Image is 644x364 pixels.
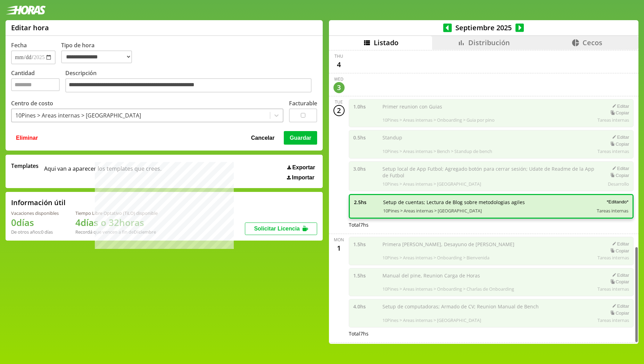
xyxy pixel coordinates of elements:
h2: Información útil [11,198,66,207]
h1: 0 días [11,216,59,229]
span: Exportar [292,164,315,171]
div: Tiempo Libre Optativo (TiLO) disponible [75,210,158,216]
div: 1 [333,243,345,254]
span: Distribución [468,38,510,47]
label: Facturable [289,99,317,107]
label: Fecha [11,41,27,49]
div: Mon [334,237,344,243]
b: Diciembre [134,229,156,235]
span: Cecos [583,38,602,47]
h1: 4 días o 32 horas [75,216,158,229]
div: Recordá que vencen a fin de [75,229,158,235]
span: Templates [11,162,39,170]
button: Cancelar [249,131,277,144]
div: 2 [333,105,345,116]
div: Wed [334,76,344,82]
span: Listado [374,38,398,47]
div: Total 7 hs [349,221,634,228]
div: Vacaciones disponibles [11,210,59,216]
input: Cantidad [11,78,60,91]
div: scrollable content [329,50,638,343]
label: Descripción [65,69,317,95]
div: 4 [333,59,345,70]
button: Eliminar [14,131,40,144]
label: Cantidad [11,69,65,95]
button: Exportar [285,164,317,171]
div: Tue [335,99,343,105]
div: De otros años: 0 días [11,229,59,235]
button: Solicitar Licencia [245,223,317,235]
span: Solicitar Licencia [254,226,300,232]
button: Guardar [284,131,317,144]
span: Aqui van a aparecer los templates que crees. [44,162,162,181]
textarea: Descripción [65,78,312,93]
select: Tipo de hora [61,50,132,63]
h1: Editar hora [11,23,49,32]
span: Septiembre 2025 [452,23,515,32]
img: logotipo [6,6,46,15]
div: Total 7 hs [349,330,634,337]
label: Centro de costo [11,99,53,107]
span: Importar [292,175,314,181]
div: 3 [333,82,345,93]
div: 10Pines > Areas internas > [GEOGRAPHIC_DATA] [15,112,141,119]
div: Thu [335,53,343,59]
label: Tipo de hora [61,41,138,64]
